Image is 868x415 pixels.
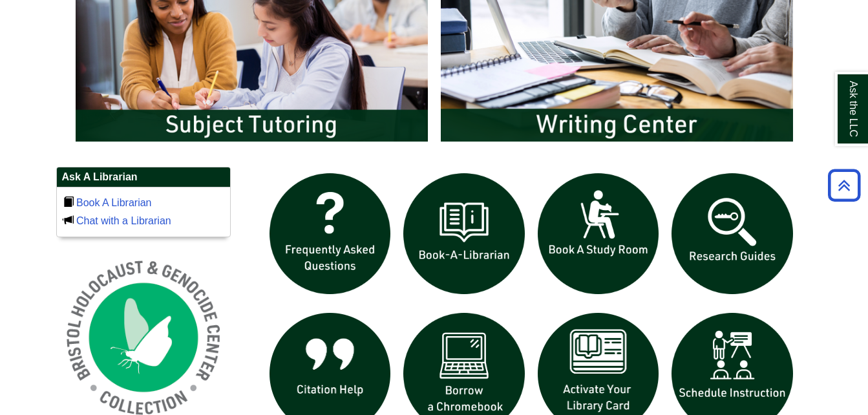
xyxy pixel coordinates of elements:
a: Chat with a Librarian [76,215,171,226]
a: Book A Librarian [76,197,152,208]
img: Research Guides icon links to research guides web page [665,167,799,301]
h2: Ask A Librarian [57,167,230,187]
img: Book a Librarian icon links to book a librarian web page [397,167,531,301]
img: book a study room icon links to book a study room web page [531,167,666,301]
a: Back to Top [823,176,865,194]
img: frequently asked questions [263,167,397,301]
